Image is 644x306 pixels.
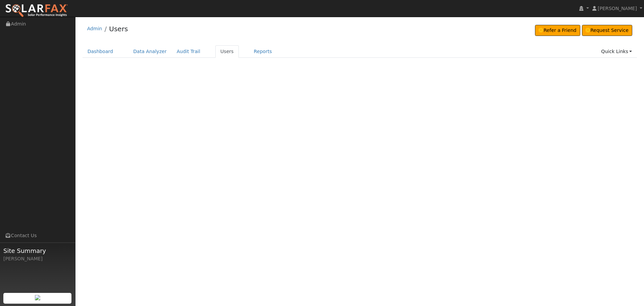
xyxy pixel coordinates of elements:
a: Request Service [582,25,633,36]
a: Reports [249,45,277,58]
a: Refer a Friend [535,25,580,36]
a: Users [215,45,239,58]
span: Site Summary [3,246,72,255]
a: Dashboard [83,45,118,58]
a: Quick Links [596,45,637,58]
div: [PERSON_NAME] [3,255,72,262]
img: SolarFax [5,4,68,18]
a: Admin [87,26,102,31]
a: Users [109,25,128,33]
a: Data Analyzer [128,45,172,58]
a: Audit Trail [172,45,205,58]
img: retrieve [35,295,40,300]
span: [PERSON_NAME] [598,6,637,11]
